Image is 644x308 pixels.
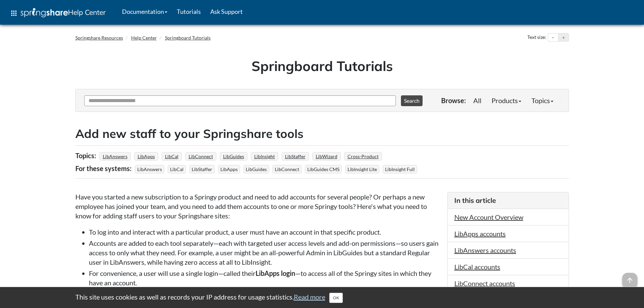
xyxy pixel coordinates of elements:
a: LibWizard [315,151,338,161]
li: Accounts are added to each tool separately—each with targeted user access levels and add-on permi... [89,238,440,267]
a: LibConnect [188,151,214,161]
button: Decrease text size [548,33,558,42]
span: LibCal [168,165,186,173]
span: Help Center [68,8,106,17]
li: For convenience, a user will use a single login—called their —to access all of the Springy sites ... [89,268,440,308]
p: Have you started a new subscription to a Springy product and need to add accounts for several peo... [75,192,440,220]
a: LibGuides [222,151,245,161]
a: Products [486,94,526,107]
h3: In this article [454,196,562,205]
a: Ask Support [206,3,247,20]
strong: LibApps login [256,269,295,277]
div: Text size: [526,33,548,42]
button: Search [401,95,423,106]
p: Browse: [441,96,466,105]
span: arrow_upward [622,273,637,288]
div: For these systems: [75,162,133,175]
a: LibApps [137,151,156,161]
span: LibStaffer [189,165,215,173]
a: Cross-Product [347,151,380,161]
span: LibConnect [272,165,302,173]
a: LibConnect accounts [454,279,515,287]
a: LibAnswers [102,151,128,161]
h2: Add new staff to your Springshare tools [75,125,569,142]
span: LibGuides CMS [305,165,342,173]
a: apps Help Center [5,3,111,23]
a: LibCal accounts [454,263,500,271]
a: Read more [294,293,325,301]
div: This site uses cookies as well as records your IP address for usage statistics. [69,292,576,303]
a: arrow_upward [622,274,637,282]
img: Springshare [21,8,68,17]
span: LibInsight Full [383,165,417,173]
a: Help Center [131,35,157,41]
button: Close [329,293,343,303]
span: LibAnswers [135,165,164,173]
span: LibApps [218,165,240,173]
li: To log into and interact with a particular product, a user must have an account in that specific ... [89,227,440,237]
a: LibAnswers accounts [454,246,516,254]
a: Springboard Tutorials [165,35,211,41]
a: New Account Overview [454,213,523,221]
a: Topics [526,94,558,107]
span: LibInsight Lite [345,165,379,173]
div: Topics: [75,149,98,162]
a: All [468,94,486,107]
a: LibApps accounts [454,230,506,238]
a: LibStaffer [284,151,307,161]
button: Increase text size [558,33,569,42]
a: LibCal [164,151,180,161]
a: Documentation [117,3,172,20]
a: LibInsight [253,151,276,161]
a: Springshare Resources [75,35,123,41]
h1: Springboard Tutorials [80,56,564,75]
a: Tutorials [172,3,206,20]
span: apps [10,9,18,17]
span: LibGuides [243,165,269,173]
